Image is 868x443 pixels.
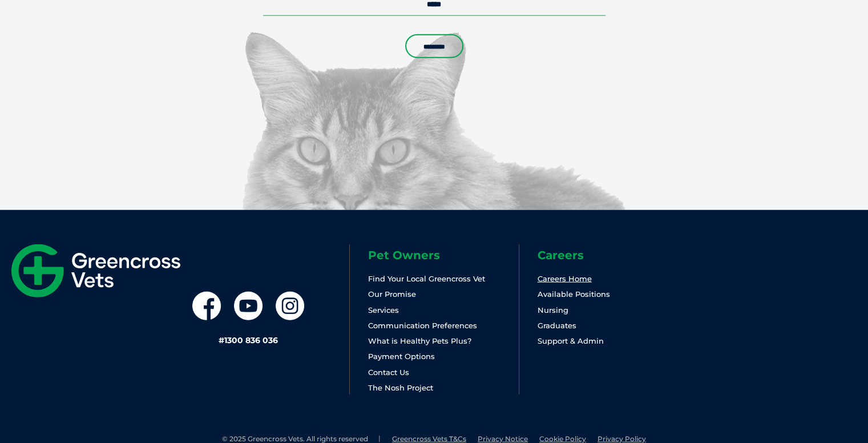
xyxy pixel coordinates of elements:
a: Careers Home [538,274,592,283]
a: Privacy Notice [478,434,528,443]
h6: Pet Owners [368,249,518,261]
a: Support & Admin [538,336,604,345]
a: Services [368,305,399,315]
a: Find Your Local Greencross Vet [368,274,485,283]
a: Available Positions [538,289,610,299]
a: The Nosh Project [368,383,433,392]
h6: Careers [538,249,688,261]
span: # [219,335,224,345]
a: What is Healthy Pets Plus? [368,336,471,345]
a: Greencross Vets T&Cs [392,434,466,443]
a: Cookie Policy [539,434,586,443]
a: #1300 836 036 [219,335,278,345]
a: Graduates [538,321,576,330]
a: Payment Options [368,352,435,361]
a: Nursing [538,305,568,315]
a: Privacy Policy [597,434,646,443]
a: Our Promise [368,289,416,299]
a: Communication Preferences [368,321,477,330]
a: Contact Us [368,368,409,377]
